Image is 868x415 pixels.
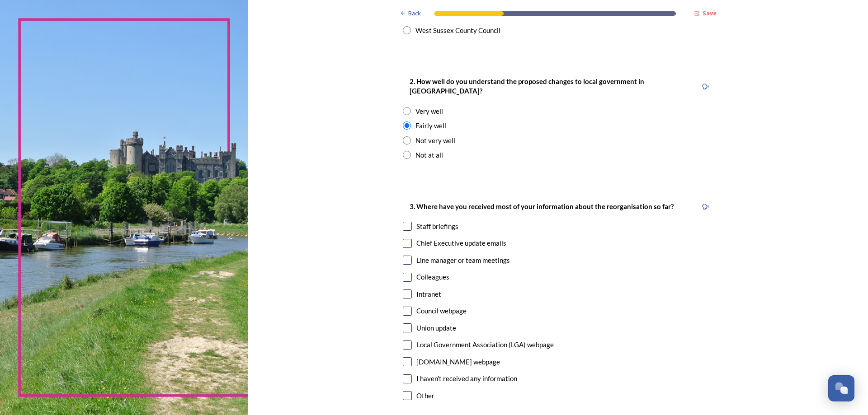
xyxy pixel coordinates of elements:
[416,391,434,401] div: Other
[416,323,456,333] div: Union update
[410,77,646,95] strong: 2. How well do you understand the proposed changes to local government in [GEOGRAPHIC_DATA]?
[416,238,506,248] div: Chief Executive update emails
[415,25,500,36] div: West Sussex County Council
[703,9,717,17] strong: Save
[416,357,500,367] div: [DOMAIN_NAME] webpage
[410,202,674,210] strong: 3. Where have you received most of your information about the reorganisation so far?
[416,340,554,350] div: Local Government Association (LGA) webpage
[415,135,455,146] div: Not very well
[416,272,449,282] div: Colleagues
[416,306,467,316] div: Council webpage
[415,150,443,160] div: Not at all
[828,375,854,401] button: Open Chat
[416,221,458,232] div: Staff briefings
[408,9,421,18] span: Back
[415,106,443,117] div: Very well
[416,373,517,384] div: I haven't received any information
[416,255,510,266] div: Line manager or team meetings
[416,289,441,299] div: Intranet
[415,121,446,131] div: Fairly well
